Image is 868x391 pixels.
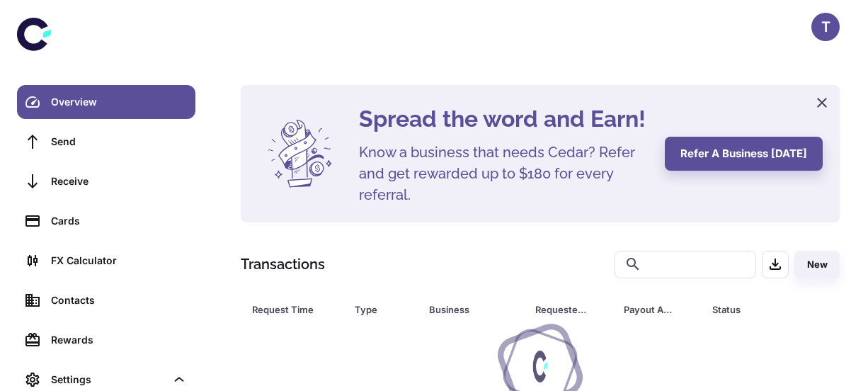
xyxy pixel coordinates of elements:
[51,372,166,387] div: Settings
[252,300,319,319] div: Request Time
[17,85,195,119] a: Overview
[51,332,187,348] div: Rewards
[51,293,187,308] div: Contacts
[535,300,607,319] span: Requested Amount
[665,137,823,171] button: Refer a business [DATE]
[624,300,677,319] div: Payout Amount
[624,300,695,319] span: Payout Amount
[51,94,187,110] div: Overview
[51,213,187,229] div: Cards
[811,13,840,41] button: T
[17,164,195,198] a: Receive
[359,102,648,136] h4: Spread the word and Earn!
[355,300,394,319] div: Type
[241,254,325,275] h1: Transactions
[712,300,819,319] span: Status
[794,251,840,278] button: New
[359,142,648,205] h5: Know a business that needs Cedar? Refer and get rewarded up to $180 for every referral.
[17,244,195,278] a: FX Calculator
[712,300,801,319] div: Status
[51,253,187,268] div: FX Calculator
[252,300,338,319] span: Request Time
[17,204,195,238] a: Cards
[355,300,412,319] span: Type
[51,174,187,189] div: Receive
[51,134,187,149] div: Send
[535,300,588,319] div: Requested Amount
[17,125,195,159] a: Send
[17,283,195,317] a: Contacts
[17,323,195,357] a: Rewards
